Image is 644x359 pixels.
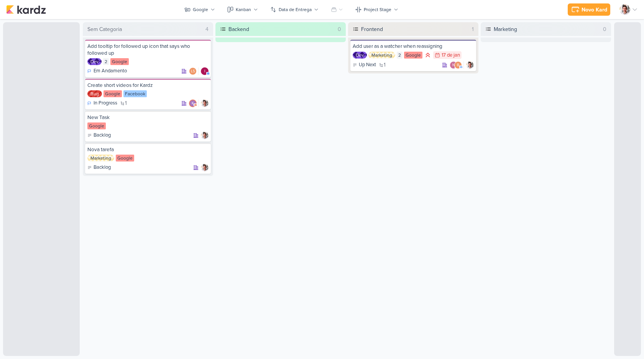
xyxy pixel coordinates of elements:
[201,100,209,107] img: Lucas Pessoa
[87,164,111,171] div: Backlog
[452,64,455,67] p: n
[87,100,117,107] div: In Progress
[87,114,209,121] div: New Task
[110,58,129,65] div: Google
[619,4,630,15] img: Lucas Pessoa
[442,53,460,58] div: 17 de jan
[189,67,197,75] div: Luc Sud
[226,22,338,36] div: Backend
[201,100,209,107] div: Responsável: Lucas Pessoa
[201,67,209,75] div: Responsável: igor@agenciaquarium.com.br
[472,25,474,33] div: 1
[192,102,194,106] p: k
[87,43,209,57] div: Add tooltip for followed up icon that says who followed up
[338,25,341,33] div: 0
[201,132,209,139] div: Responsável: Lucas Pessoa
[94,132,111,139] p: Backlog
[384,62,386,68] span: 1
[94,100,117,107] p: In Progress
[359,61,376,69] p: Up Next
[87,90,102,97] div: Bug
[491,22,603,36] div: Marketing
[87,155,114,162] div: Marketing
[87,25,122,33] div: Sem Categoria
[6,5,46,14] img: kardz.app
[568,3,610,16] button: Novo Kard
[201,67,209,75] div: igor@agenciaquarium.com.br
[450,61,457,69] div: nathanw@mlcommons.org
[116,155,134,162] div: Google
[424,51,432,59] div: Prioridade Alta
[353,43,474,50] div: Add user as a watcher when reassigning
[94,164,111,171] p: Backlog
[204,70,205,73] p: i
[191,70,195,73] p: LS
[201,132,209,139] img: Lucas Pessoa
[454,61,462,69] div: bruno@mlcommons.org
[87,122,106,129] div: Google
[87,67,127,75] div: Em Andamento
[466,61,474,69] img: Lucas Pessoa
[94,67,127,75] p: Em Andamento
[201,164,209,171] div: Responsável: Lucas Pessoa
[189,67,199,75] div: Colaboradores: Luc Sud
[201,164,209,171] img: Lucas Pessoa
[368,52,395,59] div: Marketing
[87,146,209,153] div: Nova tarefa
[103,58,109,65] div: 2
[582,6,607,14] div: Novo Kard
[189,100,199,107] div: Colaboradores: kelly@kellylgabel.com
[359,22,472,36] div: Frontend
[123,90,147,97] div: Facebook
[603,25,606,33] div: 0
[205,25,209,33] div: 4
[466,61,474,69] div: Responsável: Lucas Pessoa
[87,82,209,89] div: Create short videos for Kardz
[404,52,422,59] div: Google
[397,52,402,59] div: 2
[353,52,367,59] div: Dev
[189,100,197,107] div: kelly@kellylgabel.com
[87,58,102,65] div: Dev
[87,132,111,139] div: Backlog
[353,61,376,69] div: Up Next
[125,101,127,106] span: 1
[450,61,464,69] div: Colaboradores: nathanw@mlcommons.org, bruno@mlcommons.org
[457,64,459,67] p: b
[103,90,122,97] div: Google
